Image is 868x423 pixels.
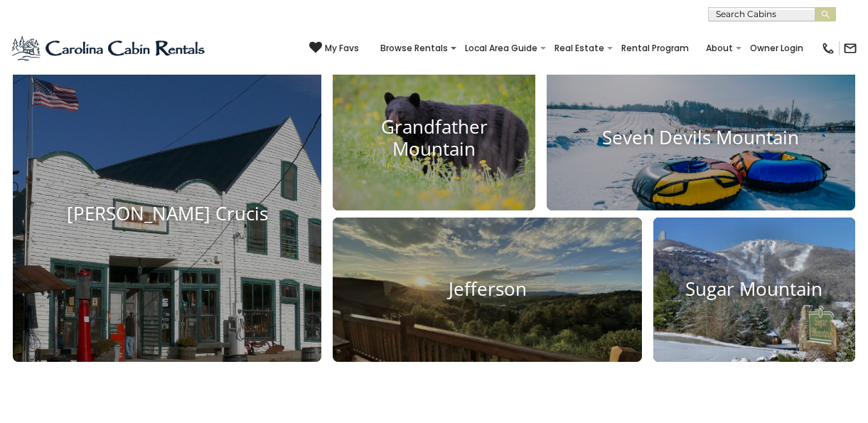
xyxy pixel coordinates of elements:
[821,41,835,55] img: phone-regular-black.png
[333,66,535,210] a: Grandfather Mountain
[547,66,855,210] a: Seven Devils Mountain
[743,38,810,58] a: Owner Login
[547,127,855,149] h4: Seven Devils Mountain
[653,279,855,301] h4: Sugar Mountain
[373,38,455,58] a: Browse Rentals
[699,38,740,58] a: About
[309,41,359,55] a: My Favs
[547,38,611,58] a: Real Estate
[325,42,359,55] span: My Favs
[843,41,857,55] img: mail-regular-black.png
[458,38,545,58] a: Local Area Guide
[13,203,321,225] h4: [PERSON_NAME] Crucis
[333,116,535,160] h4: Grandfather Mountain
[333,218,641,362] a: Jefferson
[614,38,696,58] a: Rental Program
[653,218,855,362] a: Sugar Mountain
[11,34,208,63] img: Blue-2.png
[333,279,641,301] h4: Jefferson
[13,66,321,362] a: [PERSON_NAME] Crucis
